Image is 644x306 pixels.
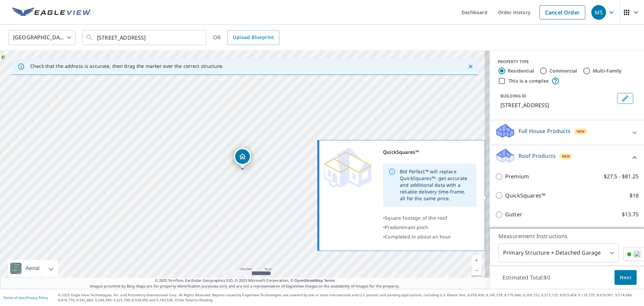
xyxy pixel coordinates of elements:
a: Terms [324,278,335,283]
div: QuickSquares™ [383,147,476,157]
p: Premium [505,172,529,181]
button: Edit building 1 [617,93,633,104]
p: Roof Products [519,152,556,160]
a: Cancel Order [539,5,585,19]
label: Multi-Family [593,68,622,74]
button: Next [614,270,637,285]
p: $27.5 - $81.25 [604,172,639,181]
p: Full House Products [519,127,571,135]
button: Close [466,62,475,71]
div: MS [591,5,606,20]
span: New [577,129,585,134]
p: $13.75 [622,210,639,219]
a: Upload Blueprint [227,30,279,45]
label: Commercial [549,68,577,74]
a: Terms of Use [3,295,24,300]
img: EV Logo [12,7,91,17]
span: Square footage of the roof [385,215,447,221]
a: OpenStreetMap [294,278,323,283]
p: | [3,296,48,300]
div: Aerial [23,260,42,277]
div: OR [213,30,279,45]
input: Search by address or latitude-longitude [97,28,193,47]
p: Gutter [505,210,522,219]
a: Current Level 17, Zoom Out [472,265,482,275]
p: Check that the address is accurate, then drag the marker over the correct structure. [30,63,223,69]
div: Primary Structure + Detached Garage [498,244,619,262]
p: [STREET_ADDRESS] [500,101,614,109]
div: • [383,213,476,223]
div: Full House ProductsNew [495,123,639,142]
span: Upload Blueprint [233,33,274,42]
div: Aerial [8,260,58,277]
span: Predominant pitch [385,224,428,230]
span: © 2025 TomTom, Earthstar Geographics SIO, © 2025 Microsoft Corporation, © [155,278,335,283]
p: QuickSquares™ [505,191,545,200]
label: Residential [508,68,534,74]
span: New [562,154,570,159]
div: Dropped pin, building 1, Residential property, 2346 N 118th St Milwaukee, WI 53226 [234,148,251,169]
div: Roof ProductsNew [495,148,639,167]
div: • [383,232,476,242]
a: Current Level 17, Zoom In [472,255,482,265]
div: • [383,223,476,232]
p: BUILDING ID [500,93,526,99]
img: Premium [324,147,371,188]
span: Next [620,273,631,282]
div: [GEOGRAPHIC_DATA] [8,28,75,47]
span: Completed in about an hour [385,233,451,240]
a: Privacy Policy [26,295,48,300]
p: © 2025 Eagle View Technologies, Inc. and Pictometry International Corp. All Rights Reserved. Repo... [58,293,641,303]
p: $18 [630,191,639,200]
div: Bid Perfect™ will replace QuickSquares™- get accurate and additional data with a reliable deliver... [400,166,471,205]
label: This is a complex [508,78,549,84]
div: PROPERTY TYPE [498,59,636,65]
p: Measurement Instructions [498,232,635,240]
p: Estimated Total: $0 [497,270,555,285]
